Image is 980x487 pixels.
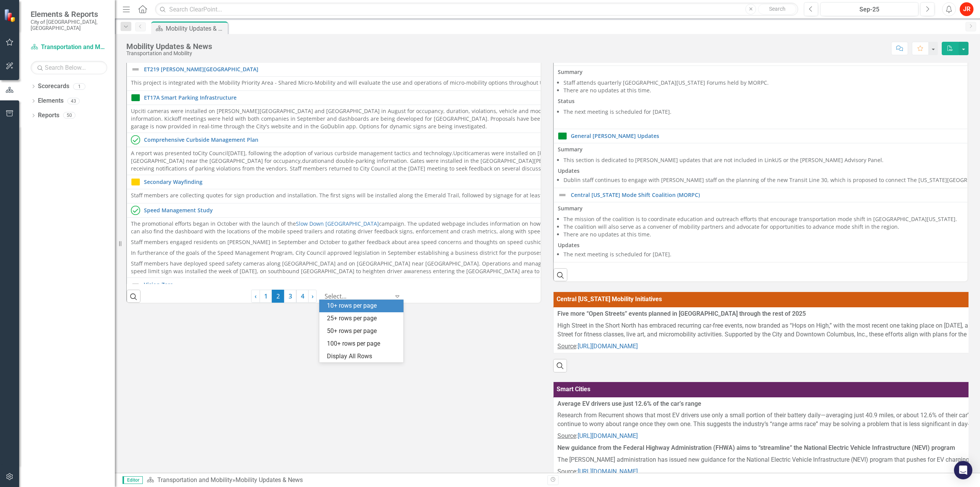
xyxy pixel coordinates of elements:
[131,248,978,258] p: In furtherance of the goals of the Speed Management Program, City Council approved legislation in...
[131,107,978,130] p: Upciti cameras were installed on [PERSON_NAME][GEOGRAPHIC_DATA] and [GEOGRAPHIC_DATA] in August f...
[131,177,140,187] img: Near Target
[578,343,638,350] a: [URL][DOMAIN_NAME]
[157,476,232,484] a: Transportation and Mobility
[144,282,978,287] a: Vision Zero
[235,476,303,484] div: Mobility Updates & News
[131,65,140,74] img: Not Defined
[63,112,75,119] div: 50
[155,3,798,16] input: Search ClearPoint...
[131,260,969,275] span: A blinker speed limit sign was installed the week of [DATE], on southbound [GEOGRAPHIC_DATA] to h...
[131,149,198,157] span: A report was presented to
[131,258,978,275] p: Staff members have deployed speed safety cameras along [GEOGRAPHIC_DATA] and on [GEOGRAPHIC_DATA]...
[468,149,852,157] span: cameras were installed on [PERSON_NAME] and North High streets for occupancy, duration, violation...
[131,206,140,215] img: Completed
[31,10,107,19] span: Elements & Reports
[4,9,17,22] img: ClearPoint Strategy
[144,179,978,185] a: Secondary Wayfinding
[228,149,453,157] span: [DATE], following the adoption of various curbside management tactics and technology.
[131,93,140,102] img: On Target
[557,400,701,407] strong: Average EV drivers use just 12.6% of the car’s range
[131,149,936,164] span: pucks were also installed on [GEOGRAPHIC_DATA] near the [GEOGRAPHIC_DATA] for occupancy,
[557,444,955,451] strong: New guidance from the Federal Highway Administration (FHWA) aims to “streamline” the National Ele...
[327,302,399,310] div: 10+ rows per page
[578,468,638,475] a: [URL][DOMAIN_NAME]
[769,6,786,12] span: Search
[302,157,324,164] span: duration
[31,61,107,74] input: Search Below...
[823,5,916,14] div: Sep-25
[312,292,314,300] span: ›
[131,157,970,172] span: and Dublin Police are receiving notifications of parking violations from the vendors. Staff membe...
[144,207,978,213] a: Speed Management Study
[557,432,576,439] u: Source
[38,111,59,120] a: Reports
[38,97,64,105] a: Elements
[327,339,399,348] div: 100+ rows per page
[324,157,609,164] span: and double-parking information. Gates were installed in the [GEOGRAPHIC_DATA][PERSON_NAME]. The g...
[558,68,583,75] strong: Summary
[144,95,978,100] a: ET17A Smart Parking Infrastructure
[198,149,207,157] span: City
[131,237,978,248] p: Staff members engaged residents on [PERSON_NAME] in September and October to gather feedback abou...
[131,280,140,289] img: Not Defined
[131,192,978,199] p: Staff members are collecting quotes for sign production and installation. The first signs will be...
[31,19,107,31] small: City of [GEOGRAPHIC_DATA], [GEOGRAPHIC_DATA]
[209,149,228,157] span: Council
[126,42,212,51] div: Mobility Updates & News
[284,290,296,303] a: 3
[558,205,583,212] strong: Summary
[260,290,272,303] a: 1
[327,314,399,323] div: 25+ rows per page
[558,131,567,141] img: On Target
[296,290,309,303] a: 4
[558,167,580,174] strong: Updates
[147,476,542,485] div: »
[272,290,284,303] span: 2
[166,24,226,33] div: Mobility Updates & News
[558,146,583,153] strong: Summary
[558,241,580,249] strong: Updates
[557,468,576,475] u: Source
[144,137,978,143] a: Comprehensive Curbside Management Plan
[38,82,69,91] a: Scorecards
[557,310,806,317] strong: Five more “Open Streets” events planned in [GEOGRAPHIC_DATA] through the rest of 2025
[144,66,978,72] a: ET219 [PERSON_NAME][GEOGRAPHIC_DATA]
[73,83,85,90] div: 1
[558,190,567,200] img: Not Defined
[131,135,140,144] img: Completed
[31,43,107,52] a: Transportation and Mobility
[557,343,576,350] u: Source
[296,220,379,227] a: Slow Down [GEOGRAPHIC_DATA]
[578,432,638,439] a: [URL][DOMAIN_NAME]
[122,476,143,484] span: Editor
[131,220,978,237] p: The promotional efforts began in October with the launch of the campaign. The updated webpage inc...
[131,79,978,87] p: This project is integrated with the Mobility Priority Area - Shared Micro-Mobility and will evalu...
[453,149,468,157] span: Upciti
[255,292,256,300] span: ‹
[67,98,80,104] div: 43
[960,2,973,16] button: JR
[954,461,972,479] div: Open Intercom Messenger
[820,2,918,16] button: Sep-25
[758,4,796,15] button: Search
[126,51,212,56] div: Transportation and Mobility
[327,352,399,361] div: Display All Rows
[327,327,399,336] div: 50+ rows per page
[558,97,575,105] strong: Status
